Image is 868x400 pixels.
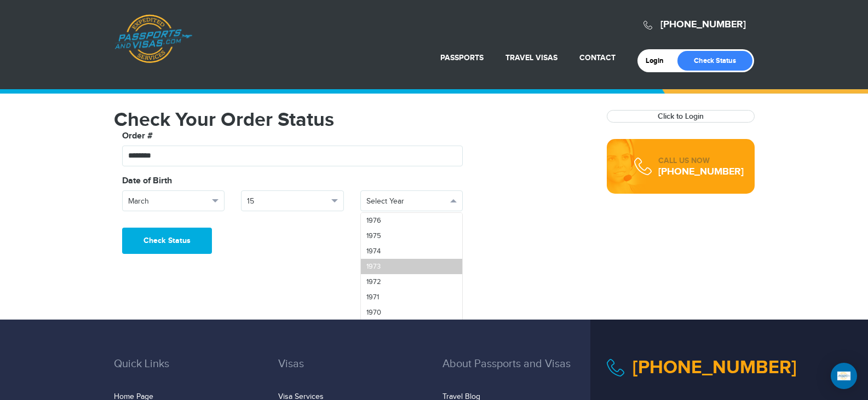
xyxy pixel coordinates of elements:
span: 1970 [366,308,381,317]
h1: Check Your Order Status [114,110,590,130]
span: 1975 [366,231,381,240]
span: 15 [247,196,328,207]
a: Click to Login [658,112,704,121]
button: Check Status [122,228,212,254]
a: Passports [440,53,484,62]
a: Check Status [677,51,752,71]
span: 1973 [366,262,381,271]
label: Order # [122,130,153,143]
button: March [122,190,225,211]
h3: Visas [278,358,426,386]
span: 1976 [366,216,381,225]
button: Select Year [360,190,463,211]
span: March [128,196,209,207]
button: 15 [241,190,344,211]
div: Open Intercom Messenger [831,363,857,389]
span: Select Year [366,196,447,207]
span: 1972 [366,277,381,286]
a: [PHONE_NUMBER] [633,356,797,379]
a: [PHONE_NUMBER] [660,19,746,31]
h3: About Passports and Visas [442,358,590,386]
span: 1974 [366,247,381,256]
a: Passports & [DOMAIN_NAME] [114,14,192,63]
a: Contact [579,53,616,62]
label: Date of Birth [122,175,172,188]
a: Travel Visas [505,53,557,62]
span: 1971 [366,293,379,302]
a: Login [646,56,671,65]
div: [PHONE_NUMBER] [658,166,744,177]
div: CALL US NOW [658,155,744,166]
h3: Quick Links [114,358,262,386]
